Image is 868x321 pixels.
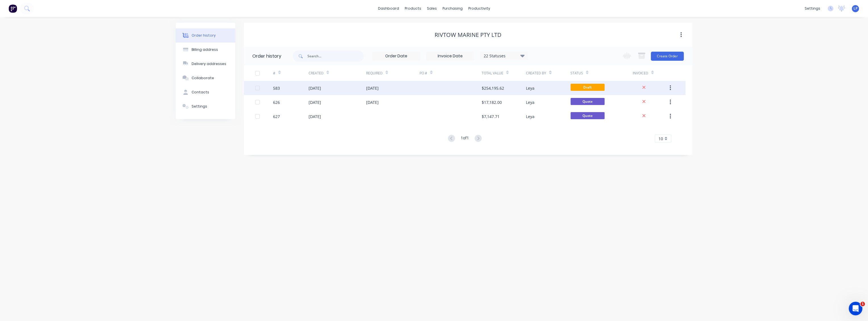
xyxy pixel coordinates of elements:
[526,65,570,81] div: Created By
[526,99,534,105] div: Leya
[192,47,218,52] div: Billing address
[420,65,482,81] div: PO #
[651,52,684,61] button: Create Order
[440,4,466,13] div: purchasing
[176,57,235,71] button: Delivery addresses
[571,84,605,91] span: Draft
[375,4,402,13] a: dashboard
[482,71,503,76] div: Total Value
[366,65,420,81] div: Required
[526,85,534,91] div: Leya
[633,65,668,81] div: Invoiced
[307,51,364,62] input: Search...
[176,99,235,114] button: Settings
[860,302,865,306] span: 1
[176,43,235,57] button: Billing address
[571,71,583,76] div: Status
[192,90,209,95] div: Contacts
[571,98,605,105] span: Quote
[854,6,857,11] span: LP
[571,65,633,81] div: Status
[424,4,440,13] div: sales
[461,135,469,142] div: 1 of 1
[482,99,502,105] div: $17,182.00
[176,71,235,85] button: Collaborate
[482,65,526,81] div: Total Value
[435,32,502,38] div: RIVTOW MARINE PTY LTD
[426,52,474,60] input: Invoice Date
[366,85,379,91] div: [DATE]
[849,302,862,315] iframe: Intercom live chat
[571,112,605,119] span: Quote
[366,71,383,76] div: Required
[366,99,379,105] div: [DATE]
[309,71,324,76] div: Created
[273,71,275,76] div: #
[420,71,427,76] div: PO #
[402,4,424,13] div: products
[273,99,280,105] div: 626
[192,33,216,38] div: Order history
[482,114,500,119] div: $7,147.71
[273,65,309,81] div: #
[466,4,493,13] div: productivity
[526,114,534,119] div: Leya
[192,104,207,109] div: Settings
[9,4,17,13] img: Factory
[480,53,528,59] div: 22 Statuses
[309,114,321,119] div: [DATE]
[802,4,823,13] div: settings
[309,65,366,81] div: Created
[176,28,235,43] button: Order history
[526,71,546,76] div: Created By
[273,85,280,91] div: 583
[192,75,214,81] div: Collaborate
[252,53,281,60] div: Order history
[482,85,504,91] div: $254,195.62
[659,136,663,142] span: 10
[309,99,321,105] div: [DATE]
[176,85,235,99] button: Contacts
[192,61,226,66] div: Delivery addresses
[309,85,321,91] div: [DATE]
[633,71,648,76] div: Invoiced
[372,52,420,60] input: Order Date
[273,114,280,119] div: 627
